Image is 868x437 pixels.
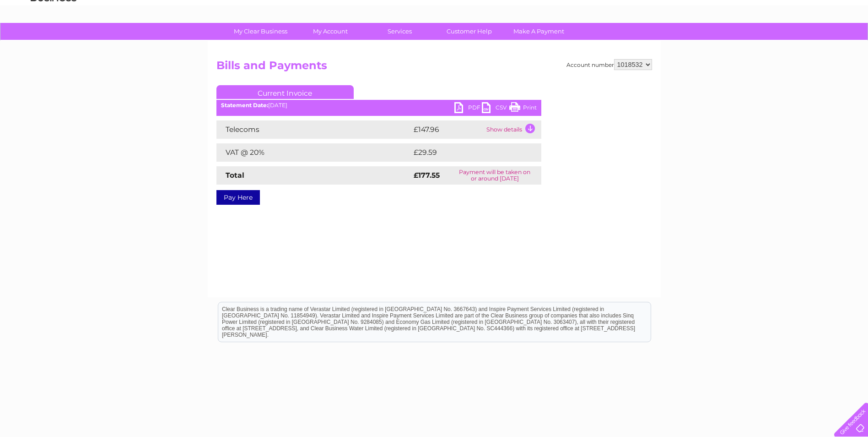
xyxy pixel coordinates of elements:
[216,143,411,162] td: VAT @ 20%
[411,120,484,139] td: £147.96
[755,39,783,46] a: Telecoms
[226,171,244,180] strong: Total
[292,23,368,40] a: My Account
[484,120,541,139] td: Show details
[221,102,268,109] b: Statement Date:
[566,59,652,70] div: Account number
[454,102,482,115] a: PDF
[216,85,354,99] a: Current Invoice
[411,143,523,162] td: £29.59
[730,39,750,46] a: Energy
[218,5,651,44] div: Clear Business is a trading name of Verastar Limited (registered in [GEOGRAPHIC_DATA] No. 3667643...
[807,39,830,46] a: Contact
[695,5,759,16] a: 0333 014 3131
[216,102,541,109] div: [DATE]
[707,39,724,46] a: Water
[216,59,652,76] h2: Bills and Payments
[501,23,577,40] a: Make A Payment
[788,39,802,46] a: Blog
[223,23,298,40] a: My Clear Business
[509,102,537,115] a: Print
[216,120,411,139] td: Telecoms
[216,190,260,205] a: Pay Here
[30,24,77,52] img: logo.png
[482,102,509,115] a: CSV
[362,23,437,40] a: Services
[414,171,440,180] strong: £177.55
[838,39,859,46] a: Log out
[448,166,541,185] td: Payment will be taken on or around [DATE]
[431,23,507,40] a: Customer Help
